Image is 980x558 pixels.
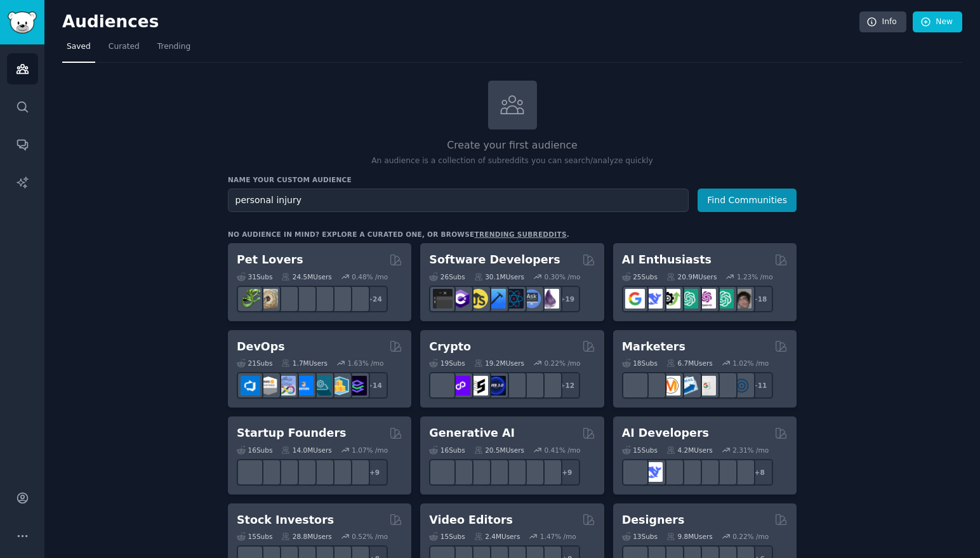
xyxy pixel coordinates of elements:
img: starryai [522,462,541,482]
img: DreamBooth [540,462,559,482]
div: 21 Sub s [237,359,272,368]
img: SaaS [258,462,278,482]
h2: Create your first audience [228,138,797,154]
div: + 11 [746,372,773,399]
img: OpenSourceAI [696,462,716,482]
h2: Audiences [62,12,859,32]
div: 26 Sub s [429,272,465,281]
img: bigseo [643,376,663,395]
img: sdforall [486,462,506,482]
img: MistralAI [679,462,698,482]
img: aivideo [433,462,453,482]
a: New [913,11,962,33]
div: 1.23 % /mo [737,272,773,281]
img: GummySearch logo [8,11,37,34]
a: Info [859,11,906,33]
a: Curated [104,37,144,63]
div: 30.1M Users [474,272,524,281]
img: dalle2 [451,462,470,482]
img: Rag [661,462,680,482]
div: No audience in mind? Explore a curated one, or browse . [228,230,569,239]
img: ethfinance [433,376,453,395]
img: Entrepreneurship [329,462,349,482]
img: Docker_DevOps [276,376,296,395]
img: startup [276,462,296,482]
div: + 8 [746,459,773,486]
img: iOSProgramming [486,289,506,309]
div: 13 Sub s [622,532,658,541]
div: 4.2M Users [666,446,713,455]
img: defiblockchain [504,376,524,395]
img: DeepSeek [643,289,663,309]
h2: Software Developers [429,252,560,268]
div: 20.9M Users [666,272,717,281]
div: 28.8M Users [281,532,331,541]
h2: Generative AI [429,425,515,441]
div: + 24 [361,286,388,312]
span: Trending [157,41,190,53]
div: 19.2M Users [474,359,524,368]
img: csharp [451,289,470,309]
h2: Crypto [429,339,471,355]
img: LangChain [625,462,645,482]
div: 0.52 % /mo [352,532,388,541]
h2: Marketers [622,339,685,355]
img: MarketingResearch [714,376,734,395]
button: Find Communities [698,189,797,212]
img: chatgpt_prompts_ [714,289,734,309]
img: EntrepreneurRideAlong [241,462,260,482]
img: DeepSeek [643,462,663,482]
img: OpenAIDev [696,289,716,309]
h2: Startup Founders [237,425,346,441]
div: + 9 [361,459,388,486]
h3: Name your custom audience [228,175,797,184]
img: web3 [486,376,506,395]
img: CryptoNews [522,376,541,395]
img: ethstaker [468,376,488,395]
div: 16 Sub s [237,446,272,455]
div: 20.5M Users [474,446,524,455]
img: AskComputerScience [522,289,541,309]
h2: DevOps [237,339,285,355]
p: An audience is a collection of subreddits you can search/analyze quickly [228,156,797,167]
img: OnlineMarketing [732,376,752,395]
img: growmybusiness [347,462,367,482]
img: reactnative [504,289,524,309]
img: aws_cdk [329,376,349,395]
img: deepdream [468,462,488,482]
h2: Designers [622,512,685,528]
div: 19 Sub s [429,359,465,368]
img: 0xPolygon [451,376,470,395]
div: 25 Sub s [622,272,658,281]
img: azuredevops [241,376,260,395]
h2: Video Editors [429,512,513,528]
img: herpetology [241,289,260,309]
div: + 14 [361,372,388,399]
img: turtle [294,289,314,309]
div: 14.0M Users [281,446,331,455]
img: chatgpt_promptDesign [679,289,698,309]
div: 9.8M Users [666,532,713,541]
div: 0.30 % /mo [545,272,581,281]
img: googleads [696,376,716,395]
img: PlatformEngineers [347,376,367,395]
img: ArtificalIntelligence [732,289,752,309]
h2: AI Enthusiasts [622,252,712,268]
img: DevOpsLinks [294,376,314,395]
div: 15 Sub s [622,446,658,455]
div: 18 Sub s [622,359,658,368]
div: + 12 [553,372,580,399]
img: ballpython [258,289,278,309]
img: cockatiel [312,289,331,309]
h2: Stock Investors [237,512,334,528]
h2: Pet Lovers [237,252,303,268]
img: AIDevelopersSociety [732,462,752,482]
span: Saved [67,41,91,53]
a: Saved [62,37,95,63]
div: 0.41 % /mo [545,446,581,455]
div: 15 Sub s [237,532,272,541]
img: FluxAI [504,462,524,482]
div: + 19 [553,286,580,312]
div: + 9 [553,459,580,486]
img: elixir [540,289,559,309]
